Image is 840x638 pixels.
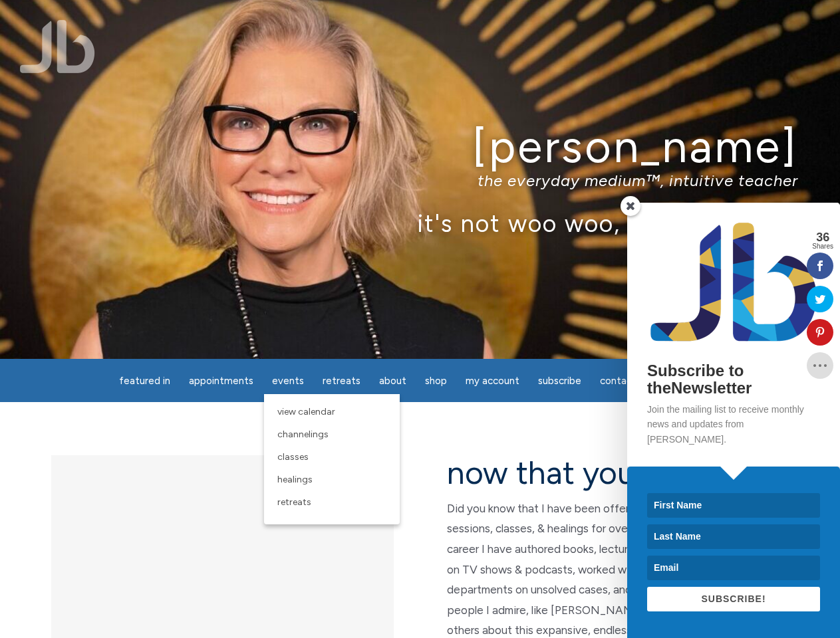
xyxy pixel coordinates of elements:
a: Events [264,368,312,394]
span: Shares [812,243,833,250]
span: Healings [277,474,313,485]
span: Shop [425,375,447,387]
span: Retreats [277,496,311,508]
a: Classes [271,446,393,469]
span: My Account [466,375,519,387]
p: Join the mailing list to receive monthly news and updates from [PERSON_NAME]. [647,402,820,447]
a: Channelings [271,423,393,446]
span: Appointments [189,375,253,387]
h2: Subscribe to theNewsletter [647,362,820,397]
a: Subscribe [530,368,589,394]
input: Email [647,556,820,580]
a: View Calendar [271,401,393,423]
span: featured in [119,375,170,387]
p: the everyday medium™, intuitive teacher [42,171,798,190]
span: SUBSCRIBE! [701,593,766,604]
img: Jamie Butler. The Everyday Medium [20,20,95,73]
a: Appointments [181,368,261,394]
p: it's not woo woo, it's true true™ [42,209,798,237]
button: SUBSCRIBE! [647,587,820,611]
input: Last Name [647,524,820,549]
span: 36 [812,231,833,243]
a: Healings [271,469,393,491]
a: Shop [417,368,455,394]
span: Events [272,375,304,387]
input: First Name [647,493,820,518]
h2: now that you are here… [447,455,789,490]
span: Subscribe [538,375,581,387]
span: Retreats [323,375,360,387]
span: Channelings [277,429,329,440]
a: My Account [458,368,527,394]
h1: [PERSON_NAME] [42,122,798,171]
a: About [371,368,414,394]
span: Classes [277,451,309,463]
a: featured in [111,368,178,394]
span: About [379,375,406,387]
span: View Calendar [277,406,335,417]
a: Retreats [315,368,368,394]
a: Retreats [271,491,393,514]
